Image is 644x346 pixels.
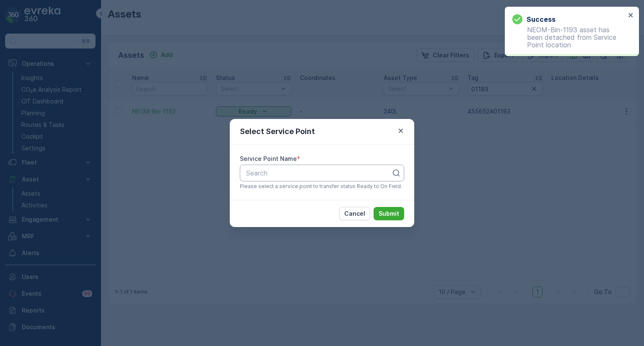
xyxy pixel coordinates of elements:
[379,209,399,218] p: Submit
[374,207,404,220] button: Submit
[628,12,634,20] button: close
[527,14,556,24] h3: Success
[240,155,297,162] label: Service Point Name
[512,26,626,49] p: NEOM-Bin-1193 asset has been detached from Service Point location
[240,183,402,190] span: Please select a service point to transfer status Ready to On Field.
[344,209,365,218] p: Cancel
[339,207,370,220] button: Cancel
[240,126,315,137] p: Select Service Point
[246,168,391,178] p: Search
